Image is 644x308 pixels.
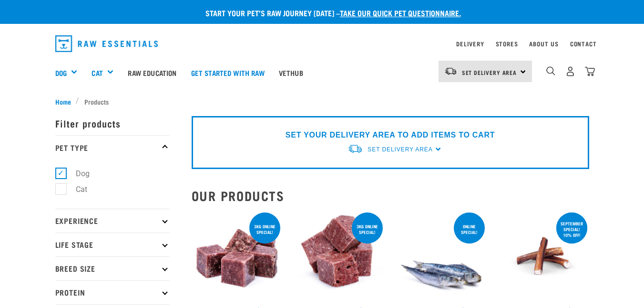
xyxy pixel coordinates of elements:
[570,42,597,45] a: Contact
[48,32,597,56] nav: dropdown navigation
[565,66,575,76] img: user.png
[184,53,272,92] a: Get started with Raw
[348,144,363,154] img: van-moving.png
[55,233,170,256] p: Life Stage
[92,67,102,78] a: Cat
[496,42,518,45] a: Stores
[121,53,184,92] a: Raw Education
[272,53,310,92] a: Vethub
[55,256,170,280] p: Breed Size
[61,168,93,180] label: Dog
[462,71,517,74] span: Set Delivery Area
[61,183,91,195] label: Cat
[444,67,457,75] img: van-moving.png
[55,96,589,106] nav: breadcrumbs
[456,42,484,45] a: Delivery
[55,96,71,106] span: Home
[55,96,76,106] a: Home
[192,188,589,203] h2: Our Products
[55,111,170,135] p: Filter products
[192,211,283,302] img: Pile Of Cubed Wild Venison Mince For Pets
[55,209,170,233] p: Experience
[368,146,432,153] span: Set Delivery Area
[556,216,587,242] div: September special! 10% off!
[454,219,485,239] div: ONLINE SPECIAL!
[529,42,558,45] a: About Us
[352,219,383,239] div: 3kg online special!
[249,219,280,239] div: 3kg online special!
[55,67,67,78] a: Dog
[340,11,461,15] a: take our quick pet questionnaire.
[498,211,589,302] img: Bull Pizzle
[55,135,170,159] p: Pet Type
[294,211,385,302] img: 1102 Possum Mince 01
[585,66,595,76] img: home-icon@2x.png
[55,35,158,52] img: Raw Essentials Logo
[546,66,555,75] img: home-icon-1@2x.png
[55,280,170,304] p: Protein
[286,129,495,141] p: SET YOUR DELIVERY AREA TO ADD ITEMS TO CART
[396,211,487,302] img: Four Whole Pilchards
